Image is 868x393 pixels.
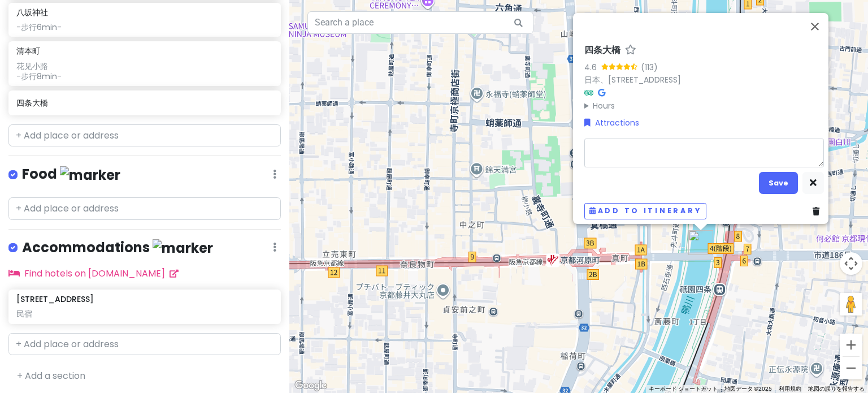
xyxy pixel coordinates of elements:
i: Tripadvisor [584,88,593,96]
button: ズームアウト [840,357,862,379]
button: 地図上にペグマンをドロップして、ストリートビューを開きます [840,293,862,316]
div: 四条大橋 [688,230,713,255]
img: Google [292,378,329,393]
h4: Food [22,165,120,184]
a: + Add a section [17,369,85,382]
summary: Hours [584,99,824,111]
button: キーボード ショートカット [649,385,718,393]
a: 日本、[STREET_ADDRESS] [584,74,681,85]
h6: 八坂神社 [16,7,48,18]
a: Star place [625,44,636,56]
a: Find hotels on [DOMAIN_NAME] [8,267,179,280]
div: 花见小路 -步行8min- [16,61,272,81]
i: Google Maps [598,88,605,96]
h4: Accommodations [22,239,213,257]
a: 利用規約（新しいタブで開きます） [779,386,801,392]
input: + Add place or address [8,333,281,356]
div: (113) [641,61,658,73]
span: 地図データ ©2025 [724,386,772,392]
h6: [STREET_ADDRESS] [16,294,94,304]
h6: 四条大橋 [16,98,272,108]
img: marker [153,239,213,257]
div: 民宿 [16,309,272,319]
input: + Add place or address [8,124,281,147]
a: 地図の誤りを報告する [808,386,865,392]
button: Save [759,172,798,194]
button: 地図のカメラ コントロール [840,252,862,275]
div: 4.6 [584,61,601,73]
input: Search a place [307,11,533,34]
h6: 四条大橋 [584,44,620,56]
button: ズームイン [840,334,862,356]
input: + Add place or address [8,197,281,220]
a: Google マップでこの地域を開きます（新しいウィンドウが開きます） [292,378,329,393]
img: marker [60,166,120,184]
button: 閉じる [801,12,828,40]
a: Delete place [813,205,824,217]
div: -步行6min- [16,22,272,32]
button: Add to itinerary [584,203,706,219]
h6: 清本町 [16,46,40,56]
a: Attractions [584,116,639,129]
